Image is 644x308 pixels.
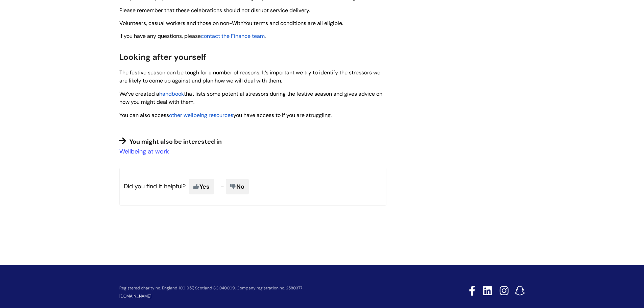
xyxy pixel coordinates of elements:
[119,69,380,85] span: The festive season can be tough for a number of reasons. It’s important we try to identify the st...
[119,147,169,156] a: Wellbeing at work
[119,7,310,14] span: Please remember that these celebrations should not disrupt service delivery.
[159,90,184,98] a: handbook
[119,286,421,290] p: Registered charity no. England 1001957, Scotland SCO40009. Company registration no. 2580377
[119,20,343,27] span: Volunteers, casual workers and those on non-WithYou terms and conditions are all eligible.
[169,112,233,119] a: other wellbeing resources
[119,32,201,40] span: If you have any questions, please
[119,90,159,97] span: We’ve created a
[119,293,151,299] a: [DOMAIN_NAME]
[201,32,265,40] a: contact the Finance team
[119,52,206,62] span: Looking after yourself
[159,90,184,97] span: handbook
[119,168,386,206] p: Did you find it helpful?
[129,138,222,146] span: You might also be interested in
[119,90,382,106] span: that lists some potential stressors during the festive season and gives advice on how you might d...
[233,112,332,119] span: you have access to if you are struggling.
[189,179,214,194] span: Yes
[265,32,266,40] span: .
[226,179,249,194] span: No
[119,112,169,119] span: You can also access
